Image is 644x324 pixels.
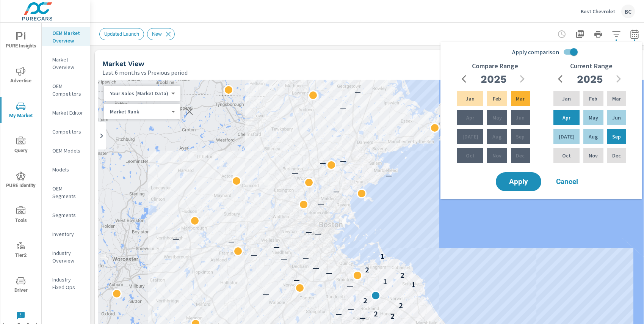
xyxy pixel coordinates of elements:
p: — [348,304,354,313]
p: — [347,282,353,291]
p: 2 [374,309,378,318]
p: Best Chevrolet [581,8,615,15]
p: — [251,250,257,260]
p: 2 [390,311,395,321]
p: — [302,253,309,263]
p: — [306,227,312,236]
p: 2 [365,265,369,274]
div: OEM Models [42,145,90,156]
span: Apply [503,178,534,185]
p: Oct [466,152,475,159]
span: New [147,31,166,37]
p: Mar [612,95,621,102]
p: — [273,242,280,251]
p: Last 6 months vs Previous period [102,68,188,77]
p: 2 [363,296,367,305]
div: Segments [42,209,90,221]
div: Models [42,164,90,175]
p: Jun [516,114,525,121]
p: — [340,104,346,113]
span: My Market [3,102,39,120]
p: [DATE] [559,133,575,140]
p: Jan [562,95,571,102]
span: Apply comparison [512,47,559,57]
p: May [589,114,598,121]
p: Industry Fixed Ops [52,276,84,291]
span: PURE Identity [3,171,39,190]
p: Market Rank [110,108,168,115]
p: — [313,263,319,272]
div: OEM Market Overview [42,27,90,46]
span: Updated Launch [100,31,144,37]
p: — [354,87,361,96]
button: Apply Filters [609,27,624,42]
h6: Compare Range [472,62,518,70]
p: Market Overview [52,56,84,71]
p: 2 [399,301,403,310]
h5: Market View [102,60,144,68]
p: Jun [612,114,621,121]
p: — [335,309,342,318]
p: Your Sales (Market Data) [110,90,168,97]
p: — [326,268,332,277]
span: Tools [3,206,39,225]
div: New [147,28,175,40]
p: — [293,275,300,284]
div: Competitors [42,126,90,137]
p: 1 [383,277,387,286]
p: 1 [380,252,384,261]
div: Inventory [42,228,90,240]
p: Jan [466,95,475,102]
div: BC [621,5,635,18]
button: Cancel [544,172,590,191]
p: [DATE] [462,133,478,140]
p: Apr [563,114,570,121]
p: — [292,168,298,178]
p: — [173,234,179,244]
p: OEM Competitors [52,82,84,98]
span: Driver [3,276,39,295]
p: 1 [411,280,415,289]
p: Nov [589,152,598,159]
p: — [385,171,392,180]
p: Feb [589,95,597,102]
p: — [315,230,321,239]
div: Industry Overview [42,247,90,266]
div: Your Sales (Market Data) [104,90,174,97]
p: — [340,156,346,165]
p: Feb [493,95,501,102]
p: OEM Models [52,147,84,154]
p: Sep [516,133,525,140]
span: Tier2 [3,241,39,260]
p: Segments [52,211,84,219]
div: OEM Segments [42,183,90,202]
p: Nov [492,152,501,159]
p: — [318,199,324,208]
p: — [359,313,366,322]
div: Industry Fixed Ops [42,274,90,293]
p: Models [52,166,84,173]
p: — [281,254,287,263]
span: Query [3,137,39,155]
p: Competitors [52,128,84,135]
p: — [228,237,235,246]
span: PURE Insights [3,32,39,50]
p: — [263,289,269,299]
p: Sep [612,133,621,140]
p: — [320,158,326,167]
p: — [333,187,340,196]
p: Apr [466,114,474,121]
p: Industry Overview [52,249,84,264]
p: Dec [516,152,525,159]
p: OEM Market Overview [52,29,84,44]
p: Aug [492,133,501,140]
button: Apply [496,172,541,191]
p: Mar [516,95,525,102]
button: Select Date Range [627,27,642,42]
p: Market Editor [52,109,84,116]
h6: Current Range [570,62,613,70]
div: Market Editor [42,107,90,118]
div: Market Overview [42,54,90,73]
p: OEM Segments [52,185,84,200]
p: Inventory [52,230,84,238]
